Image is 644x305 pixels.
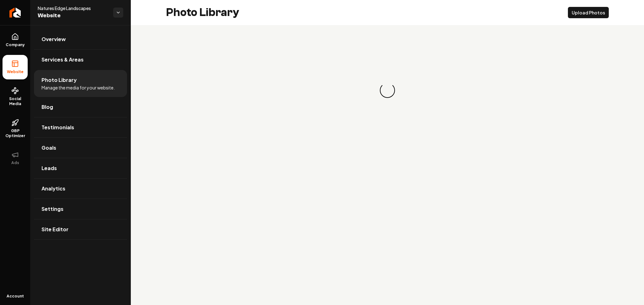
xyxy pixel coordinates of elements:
[42,185,65,192] span: Analytics
[3,114,28,143] a: GBP Optimizer
[3,42,27,47] span: Company
[42,56,84,63] span: Services & Areas
[3,96,28,106] span: Social Media
[42,35,66,43] span: Overview
[34,50,127,70] a: Services & Areas
[34,179,127,199] a: Analytics
[9,160,22,165] span: Ads
[3,82,28,111] a: Social Media
[34,158,127,178] a: Leads
[38,5,108,11] span: Natures Edge Landscapes
[38,11,108,20] span: Website
[42,144,56,152] span: Goals
[34,29,127,49] a: Overview
[166,6,239,19] h2: Photo Library
[34,199,127,219] a: Settings
[379,82,396,99] div: Loading
[42,84,115,91] span: Manage the media for your website.
[42,164,57,172] span: Leads
[34,97,127,117] a: Blog
[42,124,74,131] span: Testimonials
[3,128,28,138] span: GBP Optimizer
[42,76,77,84] span: Photo Library
[4,69,26,74] span: Website
[34,138,127,158] a: Goals
[42,226,69,233] span: Site Editor
[7,294,24,299] span: Account
[568,7,609,18] button: Upload Photos
[34,219,127,239] a: Site Editor
[3,28,28,52] a: Company
[42,205,64,213] span: Settings
[9,8,21,18] img: Rebolt Logo
[42,103,53,111] span: Blog
[34,117,127,137] a: Testimonials
[3,146,28,170] button: Ads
